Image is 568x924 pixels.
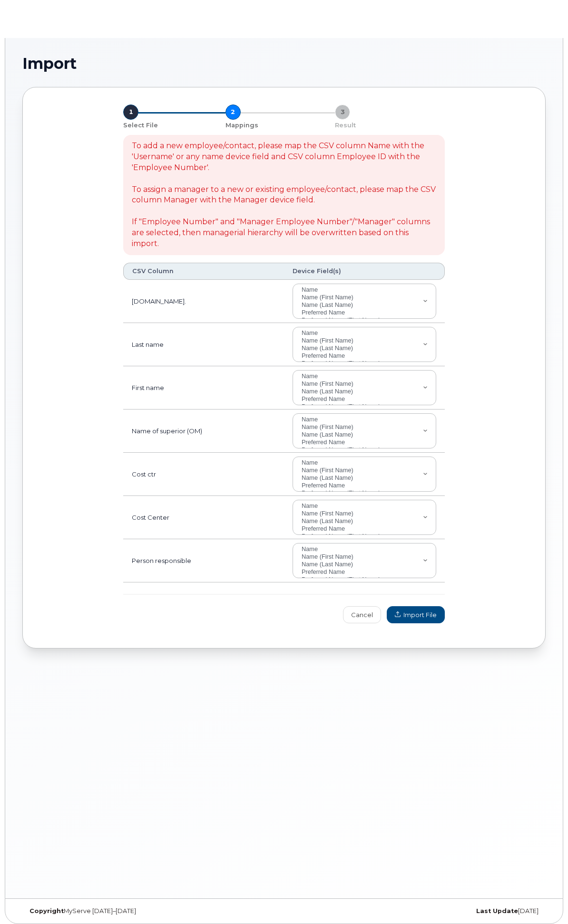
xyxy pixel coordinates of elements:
[301,467,423,474] option: Name (First Name)
[301,380,423,388] option: Name (First Name)
[301,316,423,324] option: Preferred Name (First Name)
[301,545,423,553] option: Name
[123,496,284,539] td: Cost Center
[123,105,138,120] div: 1
[301,517,423,525] option: Name (Last Name)
[301,388,423,395] option: Name (Last Name)
[301,533,423,540] option: Preferred Name (First Name)
[301,489,423,497] option: Preferred Name (First Name)
[343,606,381,623] a: Cancel
[476,907,518,914] strong: Last Update
[123,539,284,582] td: Person responsible
[123,453,284,496] td: Cost ctr
[123,121,158,130] p: Select File
[301,576,423,583] option: Preferred Name (First Name)
[301,286,423,294] option: Name
[123,366,284,410] td: First name
[301,337,423,344] option: Name (First Name)
[123,280,284,323] td: [DOMAIN_NAME].
[301,352,423,360] option: Preferred Name
[335,105,350,120] div: 3
[301,416,423,423] option: Name
[123,323,284,366] td: Last name
[301,553,423,561] option: Name (First Name)
[301,309,423,316] option: Preferred Name
[301,395,423,403] option: Preferred Name
[284,263,445,280] th: Device Field(s)
[301,403,423,410] option: Preferred Name (First Name)
[301,474,423,482] option: Name (Last Name)
[301,301,423,309] option: Name (Last Name)
[395,610,437,619] span: Import File
[123,410,284,453] td: Name of superior (OM)
[301,525,423,533] option: Preferred Name
[301,459,423,467] option: Name
[29,907,64,914] strong: Copyright
[301,561,423,568] option: Name (Last Name)
[387,606,445,623] button: Import File
[301,482,423,489] option: Preferred Name
[301,502,423,510] option: Name
[301,431,423,438] option: Name (Last Name)
[301,446,423,454] option: Preferred Name (First Name)
[22,55,546,72] h1: Import
[123,263,284,280] th: CSV Column
[284,907,546,915] div: [DATE]
[335,121,356,130] p: Result
[301,344,423,352] option: Name (Last Name)
[132,141,436,249] div: To add a new employee/contact, please map the CSV column Name with the 'Username' or any name dev...
[301,568,423,576] option: Preferred Name
[301,438,423,446] option: Preferred Name
[301,372,423,380] option: Name
[22,907,284,915] div: MyServe [DATE]–[DATE]
[301,510,423,517] option: Name (First Name)
[301,294,423,301] option: Name (First Name)
[301,360,423,367] option: Preferred Name (First Name)
[301,423,423,431] option: Name (First Name)
[301,329,423,337] option: Name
